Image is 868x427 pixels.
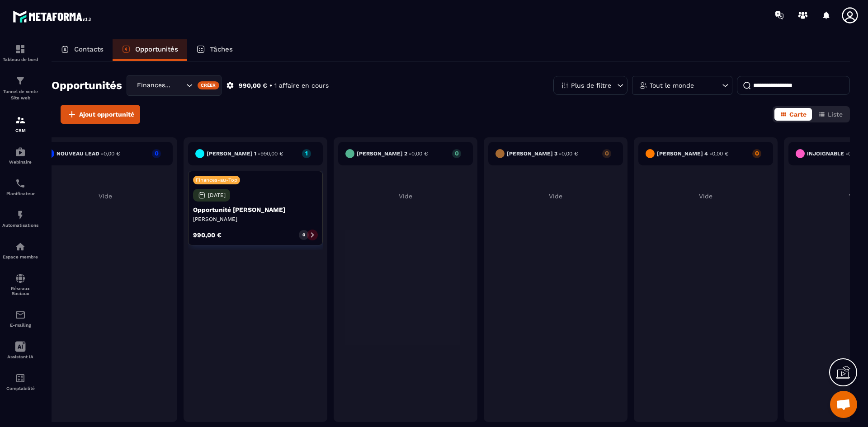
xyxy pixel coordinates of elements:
p: Opportunités [135,45,178,53]
button: Ajout opportunité [61,105,140,124]
p: Réseaux Sociaux [2,286,38,296]
p: 990,00 € [193,232,222,238]
h6: [PERSON_NAME] 3 - [507,150,578,157]
img: logo [13,8,94,25]
span: Carte [789,111,807,118]
button: Carte [774,108,812,121]
p: CRM [2,128,38,133]
a: formationformationTunnel de vente Site web [2,69,38,108]
p: 0 [302,232,305,238]
div: Ouvrir le chat [830,391,857,418]
h6: Injoignable - [807,150,864,157]
p: 0 [752,150,761,156]
p: Opportunité [PERSON_NAME] [193,206,318,213]
div: Créer [198,81,220,89]
p: Espace membre [2,254,38,259]
a: automationsautomationsAutomatisations [2,203,38,235]
h2: Opportunités [52,76,122,94]
p: Vide [338,192,473,200]
p: Comptabilité [2,386,38,391]
p: Tunnel de vente Site web [2,89,38,101]
a: Tâches [187,39,242,61]
p: Plus de filtre [571,82,611,89]
p: Webinaire [2,160,38,164]
p: 1 [302,150,311,156]
a: Assistant IA [2,334,38,366]
h6: [PERSON_NAME] 1 - [207,150,283,157]
img: automations [15,241,26,252]
span: 0,00 € [411,150,428,157]
p: Vide [488,192,623,200]
p: 0 [452,150,461,156]
p: Contacts [74,45,104,53]
img: social-network [15,273,26,284]
img: formation [15,75,26,86]
a: automationsautomationsEspace membre [2,235,38,266]
img: formation [15,115,26,126]
img: email [15,310,26,320]
a: formationformationCRM [2,108,38,140]
p: [PERSON_NAME] [193,216,318,223]
a: social-networksocial-networkRéseaux Sociaux [2,266,38,303]
span: 0,00 € [712,150,728,157]
p: Tout le monde [650,82,694,89]
button: Liste [813,108,848,121]
p: Tableau de bord [2,57,38,62]
img: automations [15,146,26,157]
p: Vide [38,192,173,200]
img: accountant [15,373,26,384]
p: 0 [152,150,161,156]
a: Contacts [52,39,113,61]
span: Liste [828,111,843,118]
a: schedulerschedulerPlanificateur [2,171,38,203]
a: Opportunités [113,39,187,61]
span: 0,00 € [561,150,578,157]
p: Automatisations [2,223,38,228]
h6: Nouveau Lead - [57,150,120,157]
a: formationformationTableau de bord [2,37,38,69]
p: [DATE] [208,192,226,198]
p: 990,00 € [239,81,267,90]
p: E-mailing [2,323,38,328]
p: 0 [602,150,611,156]
p: • [269,81,272,90]
span: Finances-au-Top [135,80,175,90]
span: 990,00 € [260,150,283,157]
img: formation [15,44,26,55]
p: Tâches [210,45,233,53]
img: scheduler [15,178,26,189]
span: 0,00 € [104,150,120,157]
div: Search for option [127,75,222,96]
p: Finances-au-Top [196,177,237,183]
input: Search for option [175,80,184,90]
a: automationsautomationsWebinaire [2,140,38,171]
a: accountantaccountantComptabilité [2,366,38,398]
h6: [PERSON_NAME] 4 - [657,150,728,157]
img: automations [15,210,26,221]
span: Ajout opportunité [79,110,134,119]
p: Planificateur [2,191,38,196]
p: 1 affaire en cours [274,81,329,90]
p: Assistant IA [2,354,38,359]
a: emailemailE-mailing [2,303,38,334]
h6: [PERSON_NAME] 2 - [357,150,428,157]
span: 0,00 € [848,150,864,157]
p: Vide [638,192,773,200]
